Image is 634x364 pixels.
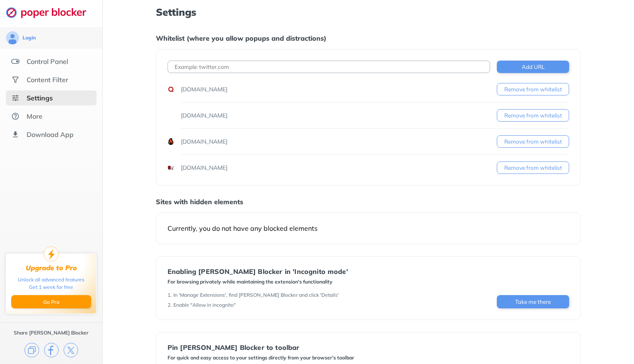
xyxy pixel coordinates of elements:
[181,137,227,146] div: [DOMAIN_NAME]
[173,292,339,298] div: In 'Manage Extensions', find [PERSON_NAME] Blocker and click 'Details'
[168,292,172,298] div: 1 .
[168,112,174,119] img: favicons
[168,354,354,361] div: For quick and easy access to your settings directly from your browser's toolbar
[6,31,19,44] img: avatar.svg
[497,109,569,122] button: Remove from whitelist
[25,343,39,357] img: copy.svg
[6,7,95,18] img: logo-webpage.svg
[168,278,348,285] div: For browsing privately while maintaining the extension's functionality
[11,130,20,139] img: download-app.svg
[11,112,20,120] img: about.svg
[14,330,89,336] div: Share [PERSON_NAME] Blocker
[27,112,42,120] div: More
[27,57,68,66] div: Control Panel
[168,302,172,308] div: 2 .
[156,198,581,206] div: Sites with hidden elements
[44,343,59,357] img: facebook.svg
[11,295,91,308] button: Go Pro
[27,94,53,102] div: Settings
[22,34,36,41] div: Login
[497,83,569,95] button: Remove from whitelist
[168,224,569,232] div: Currently, you do not have any blocked elements
[497,295,569,308] button: Take me there
[44,247,59,261] img: upgrade-to-pro.svg
[497,61,569,73] button: Add URL
[181,164,227,172] div: [DOMAIN_NAME]
[168,86,174,93] img: favicons
[168,268,348,275] div: Enabling [PERSON_NAME] Blocker in 'Incognito mode'
[18,276,84,283] div: Unlock all advanced features
[27,130,74,139] div: Download App
[168,164,174,171] img: favicons
[497,161,569,174] button: Remove from whitelist
[27,76,68,84] div: Content Filter
[11,94,20,102] img: settings-selected.svg
[11,57,20,66] img: features.svg
[156,7,581,17] h1: Settings
[29,283,73,291] div: Get 1 week for free
[173,302,236,308] div: Enable "Allow in incognito"
[11,76,20,84] img: social.svg
[168,61,490,73] input: Example: twitter.com
[168,344,354,351] div: Pin [PERSON_NAME] Blocker to toolbar
[26,264,77,272] div: Upgrade to Pro
[497,135,569,148] button: Remove from whitelist
[64,343,78,357] img: x.svg
[181,85,227,93] div: [DOMAIN_NAME]
[181,111,227,120] div: [DOMAIN_NAME]
[168,138,174,145] img: favicons
[156,34,581,42] div: Whitelist (where you allow popups and distractions)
